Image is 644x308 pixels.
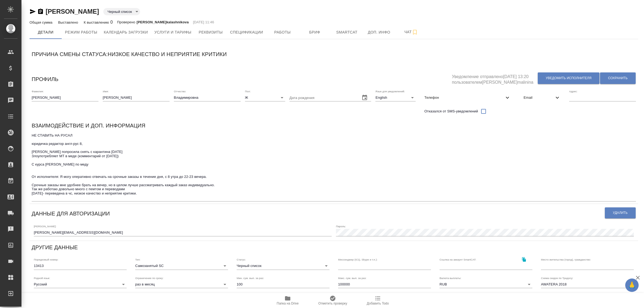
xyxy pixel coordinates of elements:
p: К выставлению [84,20,110,24]
p: Общая сумма [30,20,54,24]
div: English [375,94,416,101]
label: Ссылка на аккаунт SmartCAT: [440,258,476,261]
div: Самозанятый SC [135,262,228,270]
span: Добавить Todo [367,302,389,305]
button: Скопировать ссылку для ЯМессенджера [30,8,36,15]
button: 🙏 [625,278,639,292]
div: AWATERA 2018 [541,281,634,288]
label: Адрес: [569,90,577,93]
span: Email [524,95,554,100]
div: 0 [84,19,113,25]
label: Макс. сум. вып. за раз: [338,277,367,279]
label: Родной язык: [34,277,50,279]
span: Папка на Drive [277,302,299,305]
span: Smartcat [334,29,360,36]
p: [DATE] 11:46 [193,20,214,25]
span: Работы [270,29,295,36]
span: Телефон [424,95,504,100]
a: [PERSON_NAME] [46,8,99,15]
label: Порядковый номер: [34,258,58,261]
span: Спецификации [230,29,263,36]
p: [PERSON_NAME]kalashnikova [137,20,189,25]
div: Черный список [237,262,330,270]
span: Удалить [613,211,628,215]
svg: Подписаться [412,29,418,35]
h6: Данные для авторизации [32,209,110,218]
span: Сохранить [608,76,628,80]
label: Мин. сум. вып. за раз: [237,277,264,279]
h6: Взаимодействие и доп. информация [32,121,145,130]
button: Сохранить [600,72,636,84]
span: Чат [398,29,424,35]
span: Отметить проверку [318,302,347,305]
label: Имя: [103,90,109,93]
button: Черный список [106,9,134,14]
span: Бриф [302,29,328,36]
label: [PERSON_NAME]: [34,225,56,228]
button: Отметить проверку [310,293,355,308]
span: Уведомить исполнителя [546,76,591,80]
div: RUB [440,281,532,288]
p: Выставлено [58,20,79,24]
div: Email [519,92,565,104]
div: раз в месяц [135,281,228,288]
span: Календарь загрузки [104,29,148,36]
button: Удалить [605,207,636,218]
p: Проверено [117,20,137,25]
span: Детали [33,29,58,36]
span: Отказался от SMS-уведомлений [424,109,478,114]
div: Телефон [420,92,515,104]
textarea: НЕ СТАВИТЬ НА РУСАЛ юридичка редактор англ-рус 8, [PERSON_NAME] попросила снять с карантина [DATE... [32,133,636,200]
label: Ограничение по сроку: [135,277,163,279]
h6: Другие данные [32,243,78,252]
h5: Уведомление отправлено [DATE] 13:20 пользователем [PERSON_NAME]malinina [452,71,537,85]
button: Скопировать ссылку [518,254,529,265]
label: Валюта выплаты: [440,277,461,279]
span: Услуги и тарифы [154,29,191,36]
h6: Профиль [32,75,58,83]
label: Пол: [245,90,251,93]
label: Фамилия: [32,90,44,93]
button: Папка на Drive [265,293,310,308]
label: Место жительства (город), гражданство: [541,258,591,261]
label: Пароль: [336,225,346,228]
span: Реквизиты [198,29,224,36]
label: Отчество: [174,90,186,93]
label: Схема скидок по Традосу: [541,277,573,279]
label: Статус: [237,258,246,261]
span: 🙏 [627,280,636,291]
span: Режим работы [65,29,97,36]
button: Уведомить исполнителя [538,72,599,84]
label: Язык для уведомлений: [375,90,405,93]
span: Доп. инфо [366,29,392,36]
div: Русский [34,281,127,288]
label: Мессенджер (ICQ, Skype и т.п.): [338,258,378,261]
button: Скопировать ссылку [37,8,44,15]
div: Ж [245,94,285,101]
label: Тип: [135,258,140,261]
h6: Причина смены статуса: Низкое качество и неприятие критики [32,50,227,58]
button: Добавить Todo [355,293,400,308]
div: Черный список [103,8,140,15]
